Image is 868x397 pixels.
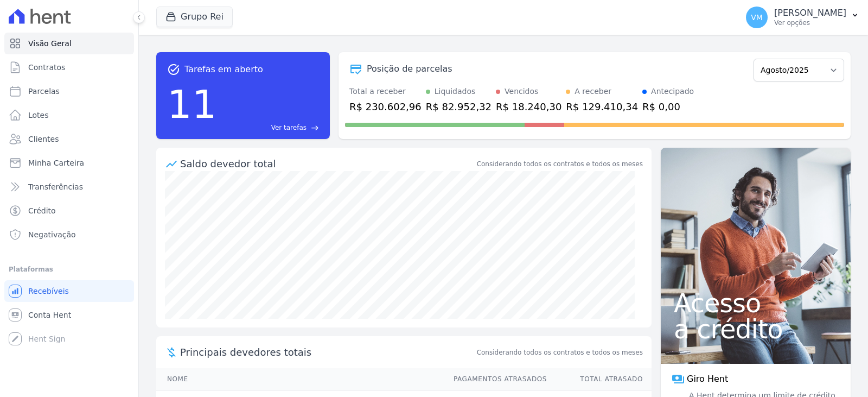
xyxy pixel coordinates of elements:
[4,104,134,126] a: Lotes
[4,200,134,222] a: Crédito
[28,286,69,297] span: Recebíveis
[9,263,130,276] div: Plataformas
[180,156,475,171] div: Saldo devedor total
[4,280,134,302] a: Recebíveis
[167,76,217,133] div: 11
[4,80,134,102] a: Parcelas
[349,86,422,97] div: Total a receber
[4,152,134,174] a: Minha Carteira
[28,110,49,121] span: Lotes
[156,368,443,390] th: Nome
[28,205,56,216] span: Crédito
[28,157,84,168] span: Minha Carteira
[221,123,319,133] a: Ver tarefas east
[687,373,728,386] span: Giro Hent
[774,8,846,18] p: [PERSON_NAME]
[505,86,538,97] div: Vencidos
[774,18,846,27] p: Ver opções
[367,62,452,75] div: Posição de parcelas
[575,86,611,97] div: A receber
[271,123,307,133] span: Ver tarefas
[751,14,763,21] span: VM
[28,62,65,73] span: Contratos
[737,2,868,33] button: VM [PERSON_NAME] Ver opções
[426,99,492,114] div: R$ 82.952,32
[180,345,475,360] span: Principais devedores totais
[674,290,838,316] span: Acesso
[477,348,643,357] span: Considerando todos os contratos e todos os meses
[496,99,561,114] div: R$ 18.240,30
[28,38,72,49] span: Visão Geral
[477,159,643,169] div: Considerando todos os contratos e todos os meses
[28,134,59,144] span: Clientes
[443,368,547,390] th: Pagamentos Atrasados
[642,99,694,114] div: R$ 0,00
[4,224,134,245] a: Negativação
[156,7,233,27] button: Grupo Rei
[28,86,60,97] span: Parcelas
[435,86,476,97] div: Liquidados
[28,229,76,240] span: Negativação
[651,86,694,97] div: Antecipado
[184,63,263,76] span: Tarefas em aberto
[547,368,652,390] th: Total Atrasado
[311,124,319,132] span: east
[349,99,422,114] div: R$ 230.602,96
[167,63,180,76] span: task_alt
[28,310,71,320] span: Conta Hent
[4,128,134,150] a: Clientes
[4,33,134,54] a: Visão Geral
[4,56,134,78] a: Contratos
[4,176,134,198] a: Transferências
[674,316,838,342] span: a crédito
[28,181,83,192] span: Transferências
[566,99,638,114] div: R$ 129.410,34
[4,304,134,326] a: Conta Hent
